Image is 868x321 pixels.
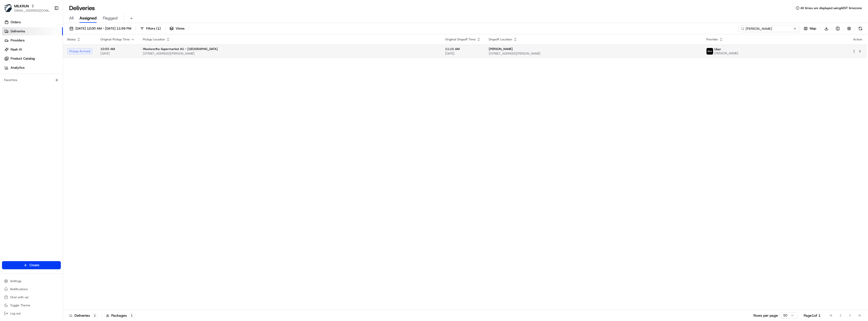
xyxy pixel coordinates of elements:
[489,37,512,41] span: Dropoff Location
[14,9,50,13] button: [EMAIL_ADDRESS][DOMAIN_NAME]
[11,29,25,34] span: Deliveries
[810,26,816,31] span: Map
[801,25,819,32] button: Map
[106,313,134,318] div: Packages
[103,15,118,21] span: Flagged
[753,313,778,318] p: Rows per page
[804,313,821,318] div: Page 1 of 1
[4,4,12,12] img: MILKRUN
[739,25,799,32] input: Type to search
[11,56,35,61] span: Product Catalog
[69,313,98,318] div: Deliveries
[11,20,21,24] span: Orders
[857,25,864,32] button: Refresh
[79,15,97,21] span: Assigned
[489,52,698,56] span: [STREET_ADDRESS][PERSON_NAME]
[2,45,63,54] a: Nash AI
[176,26,184,31] span: Views
[707,48,713,55] img: uber-new-logo.jpeg
[11,65,24,70] span: Analytics
[2,64,63,72] a: Analytics
[75,26,131,31] span: [DATE] 12:00 AM - [DATE] 11:59 PM
[67,25,133,32] button: [DATE] 12:00 AM - [DATE] 11:59 PM
[2,261,61,269] button: Create
[445,47,481,51] span: 11:10 AM
[10,303,30,307] span: Toggle Theme
[100,47,135,51] span: 10:50 AM
[2,36,63,44] a: Providers
[69,4,95,12] h1: Deliveries
[143,37,165,41] span: Pickup Location
[11,38,24,43] span: Providers
[2,294,61,301] button: Chat with us!
[445,52,481,56] span: [DATE]
[167,25,187,32] button: Views
[92,313,98,318] div: 1
[714,47,721,51] span: Uber
[100,37,130,41] span: Original Pickup Time
[2,286,61,293] button: Notifications
[143,47,218,51] span: Woolworths Supermarket AU - [GEOGRAPHIC_DATA]
[2,310,61,317] button: Log out
[69,15,73,21] span: All
[30,263,39,267] span: Create
[146,26,161,31] span: Filters
[714,51,738,55] span: [PERSON_NAME]
[10,287,28,291] span: Notifications
[11,47,22,52] span: Nash AI
[156,26,161,31] span: ( 1 )
[2,2,52,14] button: MILKRUNMILKRUN[EMAIL_ADDRESS][DOMAIN_NAME]
[138,25,163,32] button: Filters(1)
[129,313,134,318] div: 1
[2,278,61,285] button: Settings
[10,279,21,283] span: Settings
[10,295,29,299] span: Chat with us!
[143,52,437,56] span: [STREET_ADDRESS][PERSON_NAME]
[800,6,862,10] span: All times are displayed using AEST timezone
[2,76,61,84] div: Favorites
[2,18,63,26] a: Orders
[2,27,63,35] a: Deliveries
[852,37,863,41] div: Action
[2,55,63,63] a: Product Catalog
[67,37,76,41] span: Status
[706,37,718,41] span: Provider
[10,311,20,315] span: Log out
[2,302,61,309] button: Toggle Theme
[14,4,29,9] button: MILKRUN
[489,47,513,51] span: [PERSON_NAME]
[445,37,476,41] span: Original Dropoff Time
[100,52,135,56] span: [DATE]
